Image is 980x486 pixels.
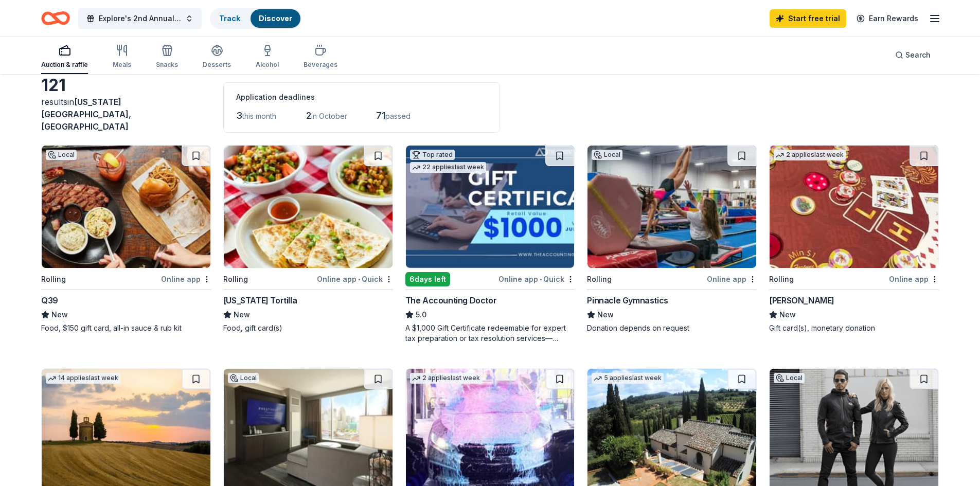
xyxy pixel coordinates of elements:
a: Track [219,14,240,23]
a: Image for California TortillaRollingOnline app•Quick[US_STATE] TortillaNewFood, gift card(s) [223,145,393,333]
div: Application deadlines [236,91,487,103]
span: in [41,97,131,132]
div: [US_STATE] Tortilla [223,294,297,307]
span: New [779,309,796,321]
span: passed [385,112,411,120]
span: New [234,309,250,321]
div: Local [46,150,77,160]
div: A $1,000 Gift Certificate redeemable for expert tax preparation or tax resolution services—recipi... [405,323,575,344]
div: results [41,96,211,133]
div: Local [592,150,622,160]
img: Image for California Tortilla [224,146,393,268]
span: New [51,309,68,321]
div: Food, $150 gift card, all-in sauce & rub kit [41,323,211,333]
button: Alcohol [256,40,279,74]
button: Search [887,45,939,65]
button: Explore's 2nd Annual Golf Tournament [78,8,202,29]
div: Snacks [156,61,178,69]
div: 5 applies last week [592,373,664,384]
span: Explore's 2nd Annual Golf Tournament [99,12,181,25]
div: Meals [113,61,131,69]
span: 2 [306,110,311,121]
div: Rolling [223,273,248,285]
div: Top rated [410,150,455,160]
div: Alcohol [256,61,279,69]
a: Image for The Accounting DoctorTop rated22 applieslast week6days leftOnline app•QuickThe Accounti... [405,145,575,344]
div: 2 applies last week [410,373,482,384]
span: • [358,275,360,283]
div: Online app [889,273,939,285]
span: 3 [236,110,242,121]
span: New [597,309,614,321]
img: Image for Pinnacle Gymnastics [587,146,756,268]
div: Desserts [203,61,231,69]
div: Auction & raffle [41,61,88,69]
div: Rolling [41,273,66,285]
div: [PERSON_NAME] [769,294,834,307]
div: 22 applies last week [410,162,486,173]
span: 71 [376,110,385,121]
span: • [540,275,542,283]
div: Pinnacle Gymnastics [587,294,668,307]
a: Start free trial [770,9,846,28]
span: [US_STATE][GEOGRAPHIC_DATA], [GEOGRAPHIC_DATA] [41,97,131,132]
button: Meals [113,40,131,74]
button: Desserts [203,40,231,74]
img: Image for Boyd Gaming [770,146,938,268]
a: Earn Rewards [850,9,924,28]
a: Image for Boyd Gaming2 applieslast weekRollingOnline app[PERSON_NAME]NewGift card(s), monetary do... [769,145,939,333]
button: TrackDiscover [210,8,301,29]
span: this month [242,112,276,120]
div: Rolling [587,273,612,285]
div: The Accounting Doctor [405,294,497,307]
img: Image for The Accounting Doctor [406,146,575,268]
div: Donation depends on request [587,323,757,333]
div: Online app [161,273,211,285]
div: Beverages [304,61,337,69]
div: Rolling [769,273,794,285]
div: Food, gift card(s) [223,323,393,333]
a: Image for Pinnacle GymnasticsLocalRollingOnline appPinnacle GymnasticsNewDonation depends on request [587,145,757,333]
button: Snacks [156,40,178,74]
div: Online app Quick [317,273,393,285]
img: Image for Q39 [42,146,210,268]
div: 14 applies last week [46,373,120,384]
div: 6 days left [405,272,450,286]
a: Image for Q39LocalRollingOnline appQ39NewFood, $150 gift card, all-in sauce & rub kit [41,145,211,333]
span: in October [311,112,347,120]
span: Search [905,49,931,61]
div: Gift card(s), monetary donation [769,323,939,333]
a: Discover [259,14,292,23]
button: Beverages [304,40,337,74]
div: 121 [41,75,211,96]
div: Online app Quick [498,273,575,285]
a: Home [41,6,70,30]
div: Q39 [41,294,58,307]
div: Online app [707,273,757,285]
span: 5.0 [416,309,426,321]
div: Local [228,373,259,383]
div: Local [774,373,805,383]
button: Auction & raffle [41,40,88,74]
div: 2 applies last week [774,150,846,160]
